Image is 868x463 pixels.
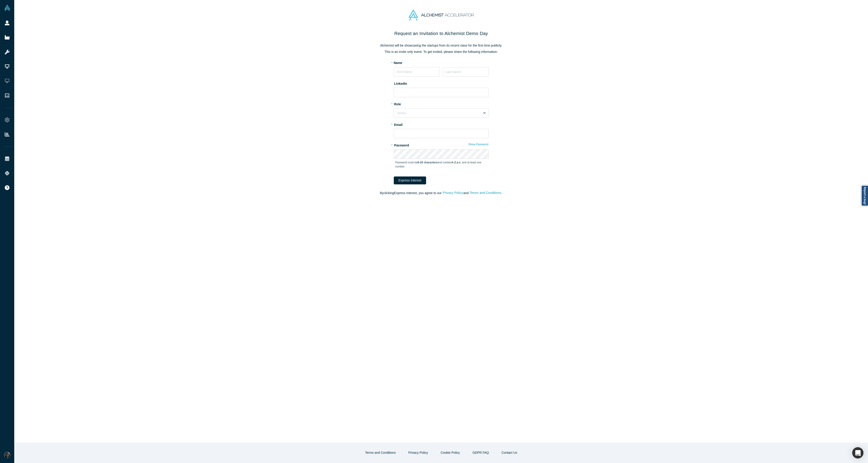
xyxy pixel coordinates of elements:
[346,30,536,37] h2: Request an Invitation to Alchemist Demo Day
[394,61,402,65] label: Name
[4,452,10,458] img: Rami Chousein's Account
[394,100,489,107] label: Role
[397,111,478,115] div: Select...
[468,141,488,147] button: Show Password
[451,161,456,164] strong: A-Z
[346,49,536,54] p: This is an invite only event. To get invited, please share the following information:
[403,449,433,457] button: Privacy Policy
[394,141,489,148] label: Password
[394,121,489,127] label: Email
[394,176,426,184] button: Express Interest
[395,160,487,169] p: Password must be and contain , , and at least one number.
[457,161,460,164] strong: a-z
[443,190,463,195] button: Privacy Policy
[346,191,536,195] p: By clicking Express Interest , you agree to our and .
[346,43,536,48] p: Alchemist will be showcasing the startups from its recent class for the first time publicly.
[394,80,407,86] label: LinkedIn
[394,67,440,77] input: First Name
[861,185,868,206] a: Report a bug!
[468,449,493,457] a: GDPR FAQ
[417,161,437,164] strong: 8-20 characters
[408,9,474,21] img: Alchemist Accelerator Logo
[436,449,465,457] button: Cookie Policy
[497,449,522,457] button: Contact Us
[469,190,502,195] button: Terms and Conditions
[360,449,400,457] button: Terms and Conditions
[4,5,10,11] img: Alchemist Vault Logo
[443,67,489,77] input: Last Name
